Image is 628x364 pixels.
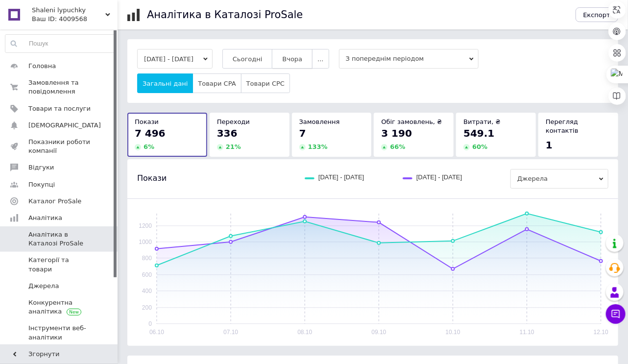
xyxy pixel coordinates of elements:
[28,78,91,96] span: Замовлення та повідомлення
[312,49,329,69] button: ...
[28,121,101,130] span: [DEMOGRAPHIC_DATA]
[594,329,608,336] text: 12.10
[223,329,238,336] text: 07.10
[372,329,386,336] text: 09.10
[147,9,303,21] h1: Аналітика в Каталозі ProSale
[28,104,91,113] span: Товари та послуги
[32,6,105,15] span: Shaleni lypuchky
[193,73,241,93] button: Товари CPA
[142,255,152,262] text: 800
[606,304,626,324] button: Чат з покупцем
[142,288,152,294] text: 400
[32,15,118,24] div: Ваш ID: 4009568
[137,49,213,69] button: [DATE] - [DATE]
[297,329,312,336] text: 08.10
[148,320,152,327] text: 0
[149,329,164,336] text: 06.10
[135,127,166,139] span: 7 496
[135,118,159,125] span: Покази
[472,143,487,150] span: 60 %
[198,80,236,87] span: Товари CPA
[28,298,91,316] span: Конкурентна аналітика
[142,304,152,311] text: 200
[28,282,59,291] span: Джерела
[226,143,241,150] span: 21 %
[143,80,188,87] span: Загальні дані
[142,271,152,278] text: 600
[241,73,290,93] button: Товари CPC
[28,138,91,155] span: Показники роботи компанії
[233,55,263,63] span: Сьогодні
[139,222,152,229] text: 1200
[576,7,619,22] button: Експорт
[28,214,62,222] span: Аналітика
[137,173,167,184] span: Покази
[217,118,250,125] span: Переходи
[137,73,193,93] button: Загальні дані
[28,62,56,71] span: Головна
[308,143,328,150] span: 133 %
[28,324,91,341] span: Інструменти веб-аналітики
[246,80,285,87] span: Товари CPC
[222,49,273,69] button: Сьогодні
[272,49,313,69] button: Вчора
[381,127,412,139] span: 3 190
[317,55,323,63] span: ...
[520,329,534,336] text: 11.10
[463,118,501,125] span: Витрати, ₴
[28,230,91,248] span: Аналітика в Каталозі ProSale
[28,256,91,273] span: Категорії та товари
[28,163,54,172] span: Відгуки
[446,329,460,336] text: 10.10
[510,169,608,189] span: Джерела
[28,197,81,206] span: Каталог ProSale
[282,55,302,63] span: Вчора
[299,118,340,125] span: Замовлення
[139,239,152,245] text: 1000
[144,143,154,150] span: 6 %
[546,118,579,134] span: Перегляд контактів
[463,127,494,139] span: 549.1
[299,127,306,139] span: 7
[5,35,115,52] input: Пошук
[583,11,611,19] span: Експорт
[546,139,553,151] span: 1
[390,143,405,150] span: 66 %
[28,180,55,189] span: Покупці
[381,118,442,125] span: Обіг замовлень, ₴
[217,127,238,139] span: 336
[339,49,479,69] span: З попереднім періодом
